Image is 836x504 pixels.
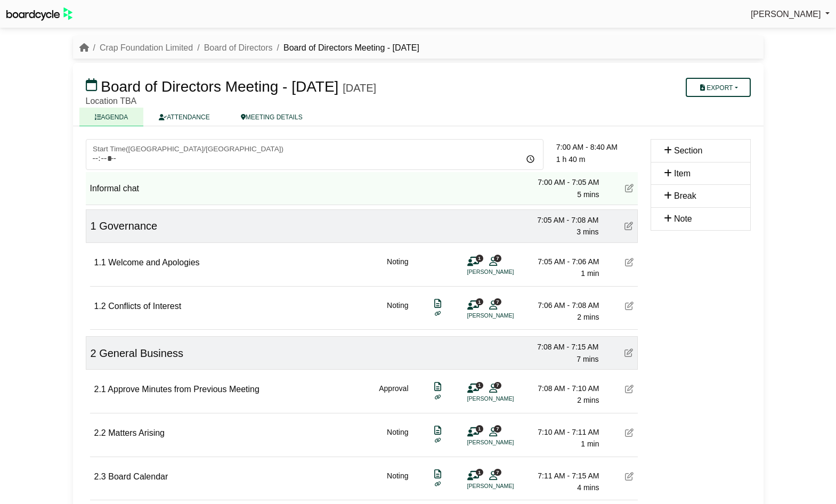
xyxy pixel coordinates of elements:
[79,108,144,126] a: AGENDA
[79,41,419,55] nav: breadcrumb
[476,298,483,305] span: 1
[577,355,598,363] span: 7 mins
[91,347,96,359] span: 2
[556,155,585,164] span: 1 h 40 m
[525,256,599,267] div: 7:05 AM - 7:06 AM
[387,256,408,280] div: Noting
[387,470,408,494] div: Noting
[108,302,181,311] span: Conflicts of Interest
[108,428,165,437] span: Matters Arising
[524,214,599,226] div: 7:05 AM - 7:08 AM
[525,299,599,311] div: 7:06 AM - 7:08 AM
[577,313,599,321] span: 2 mins
[581,269,599,278] span: 1 min
[467,267,547,277] li: [PERSON_NAME]
[94,428,106,437] span: 2.2
[476,469,483,476] span: 1
[494,255,501,262] span: 7
[387,426,408,450] div: Noting
[476,425,483,432] span: 1
[86,96,137,105] span: Location TBA
[91,220,96,232] span: 1
[674,214,692,223] span: Note
[273,41,419,55] li: Board of Directors Meeting - [DATE]
[476,382,483,389] span: 1
[525,383,599,394] div: 7:08 AM - 7:10 AM
[525,426,599,438] div: 7:10 AM - 7:11 AM
[467,482,547,491] li: [PERSON_NAME]
[525,470,599,482] div: 7:11 AM - 7:15 AM
[751,10,821,19] span: [PERSON_NAME]
[99,220,157,232] span: Governance
[577,190,599,199] span: 5 mins
[143,108,225,126] a: ATTENDANCE
[577,396,599,404] span: 2 mins
[108,472,168,481] span: Board Calendar
[379,383,408,407] div: Approval
[6,7,72,21] img: BoardcycleBlackGreen-aaafeed430059cb809a45853b8cf6d952af9d84e6e89e1f1685b34bfd5cb7d64.svg
[94,258,106,267] span: 1.1
[494,382,501,389] span: 7
[94,385,106,394] span: 2.1
[577,483,599,492] span: 4 mins
[494,298,501,305] span: 7
[467,438,547,447] li: [PERSON_NAME]
[494,469,501,476] span: 7
[686,78,750,97] button: Export
[108,258,199,267] span: Welcome and Apologies
[94,302,106,311] span: 1.2
[343,82,376,94] div: [DATE]
[99,347,183,359] span: General Business
[674,146,702,155] span: Section
[476,255,483,262] span: 1
[581,440,599,448] span: 1 min
[556,141,638,153] div: 7:00 AM - 8:40 AM
[90,184,139,193] span: Informal chat
[524,341,599,353] div: 7:08 AM - 7:15 AM
[577,227,598,236] span: 3 mins
[674,191,696,200] span: Break
[387,299,408,323] div: Noting
[94,472,106,481] span: 2.3
[467,311,547,320] li: [PERSON_NAME]
[751,7,830,21] a: [PERSON_NAME]
[225,108,318,126] a: MEETING DETAILS
[100,43,193,52] a: Crap Foundation Limited
[204,43,273,52] a: Board of Directors
[525,176,599,188] div: 7:00 AM - 7:05 AM
[108,385,259,394] span: Approve Minutes from Previous Meeting
[494,425,501,432] span: 7
[101,78,338,95] span: Board of Directors Meeting - [DATE]
[467,394,547,403] li: [PERSON_NAME]
[674,169,691,178] span: Item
